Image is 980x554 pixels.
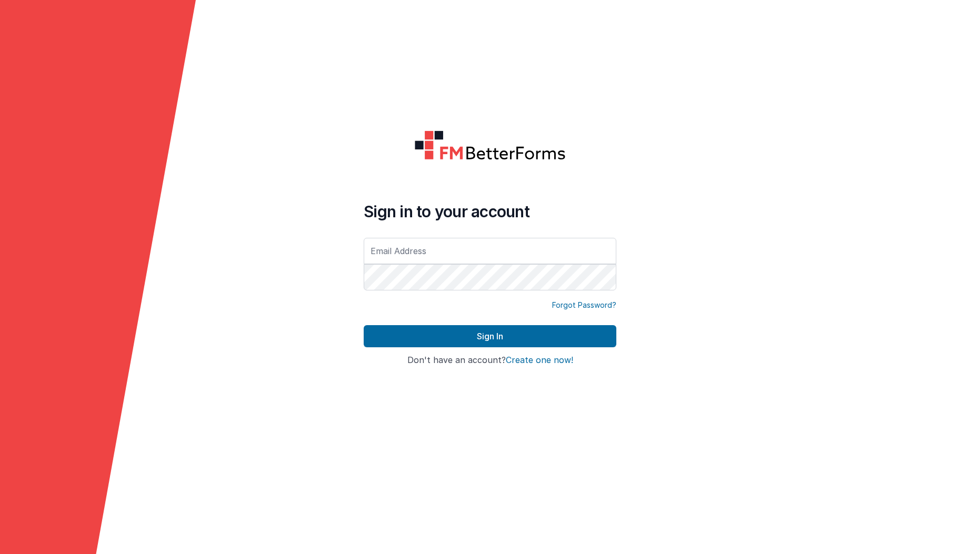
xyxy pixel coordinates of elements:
h4: Sign in to your account [364,202,616,221]
button: Create one now! [506,356,573,365]
input: Email Address [364,238,616,264]
a: Forgot Password? [552,300,616,310]
h4: Don't have an account? [364,356,616,365]
button: Sign In [364,325,616,347]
